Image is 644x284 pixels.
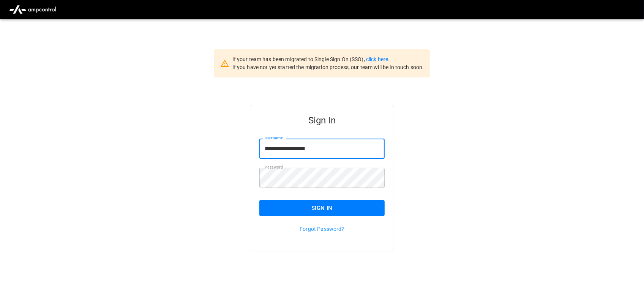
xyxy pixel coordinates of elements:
[265,164,283,170] label: Password
[6,2,59,17] img: ampcontrol.io logo
[259,200,385,216] button: Sign In
[259,114,385,126] h5: Sign In
[232,64,424,70] span: If you have not yet started the migration process, our team will be in touch soon.
[265,135,283,141] label: Username
[366,56,390,62] a: click here.
[259,225,385,233] p: Forgot Password?
[232,56,366,62] span: If your team has been migrated to Single Sign On (SSO),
